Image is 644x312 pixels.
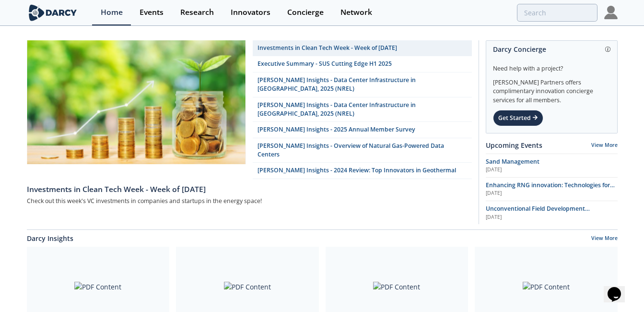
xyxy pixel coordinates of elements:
a: View More [591,142,618,148]
a: Upcoming Events [486,140,542,150]
a: Darcy Insights [27,233,73,243]
div: [DATE] [486,166,618,174]
a: Investments in Clean Tech Week - Week of [DATE] [27,179,472,195]
div: [DATE] [486,190,618,197]
div: Concierge [287,9,324,16]
a: Sand Management [DATE] [486,157,618,174]
div: Home [101,9,123,16]
a: [PERSON_NAME] Insights - 2024 Review: Top Innovators in Geothermal [253,163,472,179]
div: Darcy Concierge [493,41,610,58]
a: [PERSON_NAME] Insights - Overview of Natural Gas-Powered Data Centers [253,138,472,163]
div: Innovators [231,9,270,16]
span: Unconventional Field Development Optimization through Geochemical Fingerprinting Technology [486,204,590,230]
img: logo-wide.svg [27,4,79,21]
div: Network [340,9,372,16]
img: Profile [604,6,618,19]
div: [PERSON_NAME] Partners offers complimentary innovation concierge services for all members. [493,73,610,105]
a: [PERSON_NAME] Insights - Data Center Infrastructure in [GEOGRAPHIC_DATA], 2025 (NREL) [253,97,472,122]
div: Check out this week's VC investments in companies and startups in the energy space! [27,195,472,207]
a: Enhancing RNG innovation: Technologies for Sustainable Energy [DATE] [486,181,618,197]
a: Executive Summary - SUS Cutting Edge H1 2025 [253,56,472,72]
img: information.svg [605,47,610,52]
div: Research [180,9,214,16]
input: Advanced Search [517,4,597,22]
span: Sand Management [486,157,539,166]
div: Investments in Clean Tech Week - Week of [DATE] [27,184,472,195]
a: [PERSON_NAME] Insights - 2025 Annual Member Survey [253,122,472,138]
span: Enhancing RNG innovation: Technologies for Sustainable Energy [486,181,615,198]
div: Get Started [493,110,543,126]
a: Investments in Clean Tech Week - Week of [DATE] [253,40,472,56]
div: Need help with a project? [493,58,610,73]
div: [DATE] [486,214,618,221]
a: [PERSON_NAME] Insights - Data Center Infrastructure in [GEOGRAPHIC_DATA], 2025 (NREL) [253,72,472,97]
iframe: chat widget [604,274,634,302]
a: Unconventional Field Development Optimization through Geochemical Fingerprinting Technology [DATE] [486,204,618,221]
div: Events [140,9,164,16]
a: View More [591,235,618,243]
